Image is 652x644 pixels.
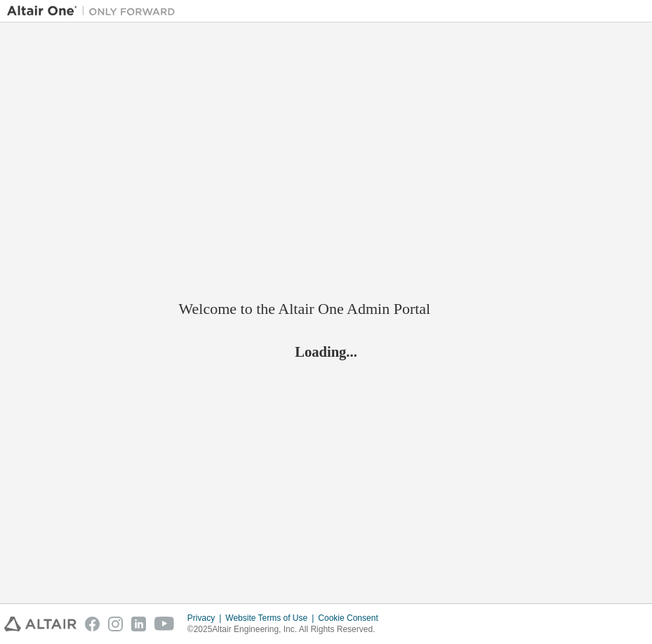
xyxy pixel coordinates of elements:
h2: Welcome to the Altair One Admin Portal [179,299,474,319]
h2: Loading... [179,342,474,360]
div: Website Terms of Use [225,612,318,624]
div: Cookie Consent [318,612,386,624]
img: facebook.svg [85,617,100,631]
img: instagram.svg [108,617,123,631]
img: youtube.svg [154,617,175,631]
img: altair_logo.svg [4,617,76,631]
img: Altair One [7,4,182,18]
p: © 2025 Altair Engineering, Inc. All Rights Reserved. [187,624,387,636]
div: Privacy [187,612,225,624]
img: linkedin.svg [131,617,146,631]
